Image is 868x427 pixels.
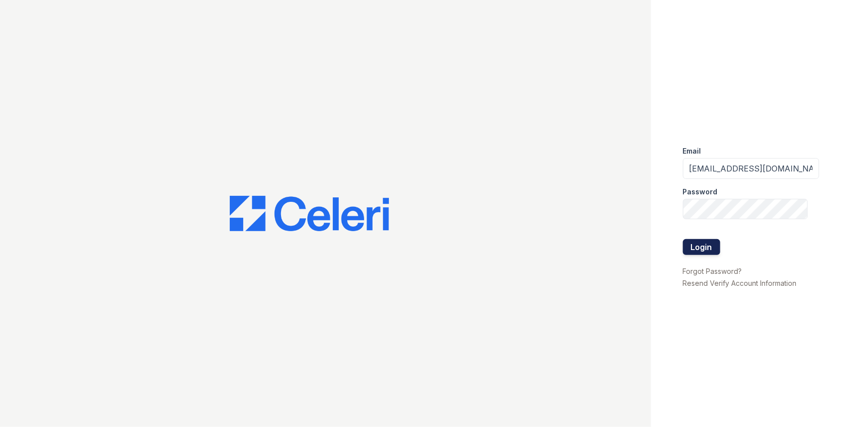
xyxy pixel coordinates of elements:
[683,187,718,197] label: Password
[230,196,389,232] img: CE_Logo_Blue-a8612792a0a2168367f1c8372b55b34899dd931a85d93a1a3d3e32e68fde9ad4.png
[683,279,797,287] a: Resend Verify Account Information
[683,146,701,156] label: Email
[683,239,720,255] button: Login
[683,267,742,275] a: Forgot Password?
